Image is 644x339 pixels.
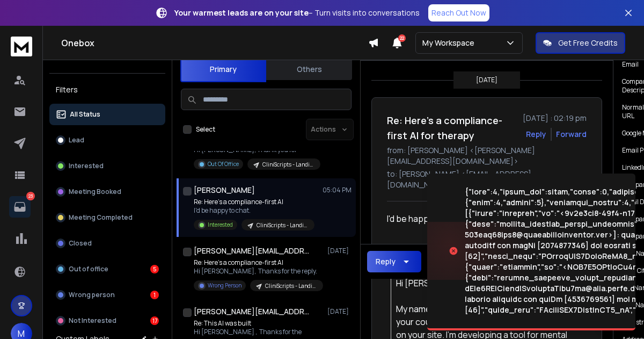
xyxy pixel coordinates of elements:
[556,129,587,140] div: Forward
[69,162,104,170] p: Interested
[69,239,92,248] p: Closed
[194,206,314,215] p: I'd be happy to chat.
[69,187,121,196] p: Meeting Booked
[26,192,35,200] p: 23
[69,213,133,222] p: Meeting Completed
[49,129,165,151] button: Lead
[194,198,314,206] p: Re: Here’s a compliance-first AI
[61,37,368,49] h1: Onebox
[194,328,314,336] p: Hi [PERSON_NAME] , Thanks for the
[387,212,578,225] div: I'd be happy to chat.
[69,316,116,325] p: Not Interested
[387,169,587,190] p: to: [PERSON_NAME] <[EMAIL_ADDRESS][DOMAIN_NAME]>
[49,181,165,203] button: Meeting Booked
[431,8,486,18] p: Reach Out Now
[9,196,31,218] a: 23
[536,32,625,54] button: Get Free Credits
[558,38,618,48] p: Get Free Credits
[196,125,215,134] label: Select
[262,161,314,169] p: CliniScripts - Landing page outreach
[49,82,165,97] h3: Filters
[387,145,587,167] p: from: [PERSON_NAME] <[PERSON_NAME][EMAIL_ADDRESS][DOMAIN_NAME]>
[69,291,115,299] p: Wrong person
[49,310,165,331] button: Not Interested17
[367,251,421,272] button: Reply
[194,306,312,317] h1: [PERSON_NAME][EMAIL_ADDRESS][DOMAIN_NAME]
[49,104,165,125] button: All Status
[150,265,159,273] div: 5
[387,113,516,143] h1: Re: Here’s a compliance-first AI for therapy
[194,267,323,276] p: Hi [PERSON_NAME], Thanks for the reply.
[49,258,165,280] button: Out of office5
[327,247,352,255] p: [DATE]
[194,185,255,196] h1: [PERSON_NAME]
[69,265,108,273] p: Out of office
[174,8,420,18] p: – Turn visits into conversations
[622,60,639,69] p: Email
[323,186,352,194] p: 05:04 PM
[266,57,352,81] button: Others
[150,316,159,325] div: 17
[376,256,396,267] div: Reply
[70,110,100,119] p: All Status
[396,277,578,290] div: Hi [PERSON_NAME]
[526,129,546,140] button: Reply
[174,8,309,18] strong: Your warmest leads are on your site
[523,113,587,124] p: [DATE] : 02:19 pm
[265,282,317,290] p: CliniScripts - Landing page outreach
[422,38,479,48] p: My Workspace
[49,207,165,228] button: Meeting Completed
[428,4,489,21] a: Reach Out Now
[476,76,497,84] p: [DATE]
[49,284,165,306] button: Wrong person1
[208,221,233,229] p: Interested
[208,160,239,168] p: Out Of Office
[194,246,312,256] h1: [PERSON_NAME][EMAIL_ADDRESS][DOMAIN_NAME]
[69,136,84,145] p: Lead
[398,34,406,42] span: 22
[150,291,159,299] div: 1
[327,307,352,316] p: [DATE]
[257,221,308,229] p: CliniScripts - Landing page outreach
[180,56,266,82] button: Primary
[49,155,165,177] button: Interested
[427,222,535,280] img: image
[49,233,165,254] button: Closed
[208,282,241,290] p: Wrong Person
[194,258,323,267] p: Re: Here’s a compliance-first AI
[194,319,314,328] p: Re: This AI was built
[11,37,32,56] img: logo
